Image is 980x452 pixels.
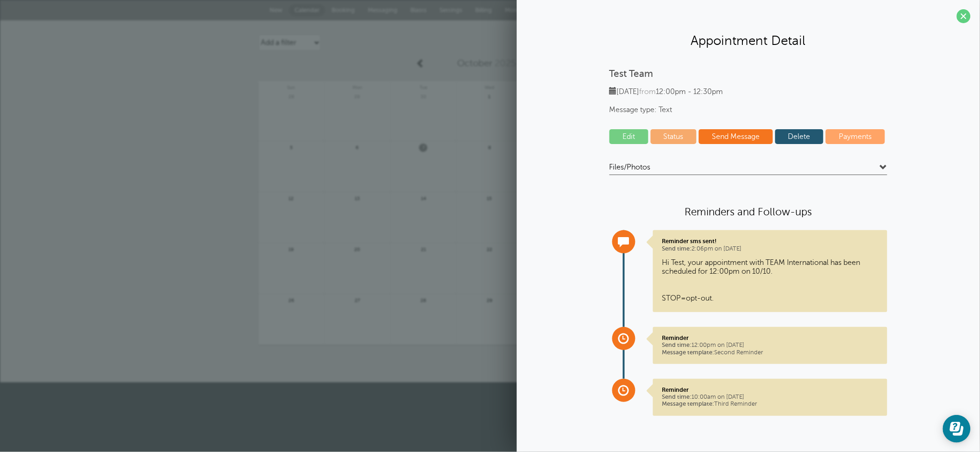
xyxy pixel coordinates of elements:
[662,334,878,356] p: 12:00pm on [DATE] Second Reminder
[662,349,715,356] span: Message template:
[699,129,773,144] a: Send Message
[609,68,887,80] p: Test Team
[391,81,457,90] span: Tue
[295,6,320,13] span: Calendar
[258,81,324,90] span: Sun
[287,93,295,100] span: 28
[332,6,355,13] span: Booking
[440,6,462,13] span: Settings
[609,88,723,96] span: [DATE] 12:00pm - 12:30pm
[485,195,494,201] span: 15
[353,144,362,151] span: 6
[457,58,492,69] span: October
[526,32,971,49] h2: Appointment Detail
[775,129,824,144] a: Delete
[662,394,692,400] span: Send time:
[943,415,971,443] iframe: Resource center
[353,296,362,303] span: 27
[419,296,427,303] span: 28
[662,386,878,408] p: 10:00am on [DATE] Third Reminder
[270,6,283,13] span: New
[662,401,715,407] span: Message template:
[287,245,295,252] span: 19
[457,81,522,90] span: Wed
[505,6,519,13] span: More
[662,238,717,245] strong: Reminder sms sent!
[287,296,295,303] span: 26
[287,144,295,151] span: 5
[609,205,887,219] h4: Reminders and Follow-ups
[419,195,427,201] span: 14
[410,6,427,13] span: Blasts
[609,129,648,144] a: Edit
[485,296,494,303] span: 29
[485,93,494,100] span: 1
[353,93,362,100] span: 29
[662,258,878,303] p: Hi Test, your appointment with TEAM International has been scheduled for 12:00pm on 10/10. STOP=o...
[419,93,427,100] span: 30
[485,144,494,151] span: 8
[475,6,492,13] span: Billing
[662,238,878,252] p: 2:06pm on [DATE]
[662,245,692,252] span: Send time:
[651,129,697,144] a: Status
[325,81,390,90] span: Mon
[368,6,397,13] span: Messaging
[485,245,494,252] span: 22
[609,163,651,172] span: Files/Photos
[419,144,427,151] span: 7
[353,195,362,201] span: 13
[495,58,516,69] span: 2025
[419,245,427,252] span: 21
[662,342,692,348] span: Send time:
[640,88,656,96] span: from
[289,4,325,16] a: Calendar
[826,129,885,144] a: Payments
[662,334,689,341] strong: Reminder
[609,106,887,114] span: Message type: Text
[662,386,689,393] strong: Reminder
[353,245,362,252] span: 20
[287,195,295,201] span: 12
[430,53,550,74] a: October 2025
